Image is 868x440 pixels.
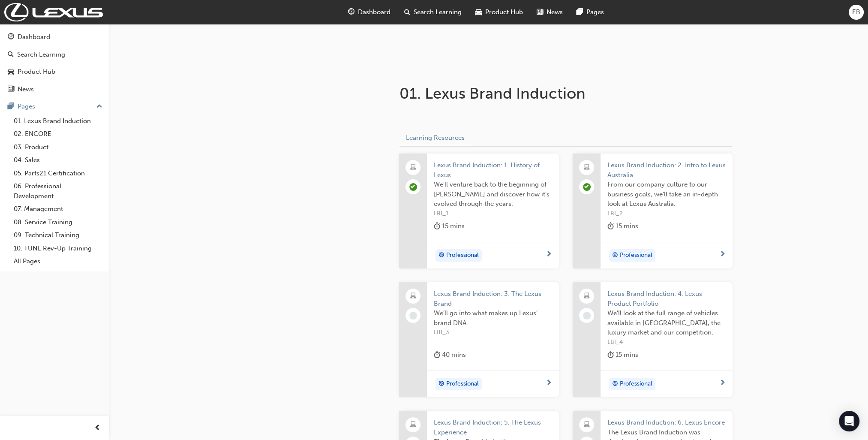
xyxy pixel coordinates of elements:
span: News [547,7,563,17]
span: duration-icon [434,221,440,232]
a: 02. ENCORE [10,127,106,141]
span: Professional [446,379,479,389]
span: laptop-icon [410,162,416,173]
div: Open Intercom Messenger [839,411,859,431]
img: Trak [4,3,103,21]
span: Lexus Brand Induction: 4. Lexus Product Portfolio [607,289,726,308]
a: 08. Service Training [10,216,106,229]
span: Professional [620,379,652,389]
div: Pages [18,102,35,112]
a: News [3,81,106,97]
span: EB [852,7,860,17]
span: Lexus Brand Induction: 5. The Lexus Experience [434,418,552,437]
div: 15 mins [607,350,638,360]
span: duration-icon [607,221,614,232]
span: learningRecordVerb_NONE-icon [409,312,417,319]
span: Pages [586,7,604,17]
a: 09. Technical Training [10,229,106,242]
span: learningRecordVerb_PASS-icon [583,183,591,191]
button: Pages [3,99,106,115]
span: next-icon [546,251,552,259]
span: We’ll go into what makes up Lexus’ brand DNA. [434,308,552,328]
button: EB [849,5,864,20]
span: search-icon [8,51,14,59]
a: Product Hub [3,64,106,80]
span: next-icon [719,251,726,259]
span: duration-icon [607,350,614,360]
a: 03. Product [10,141,106,154]
span: next-icon [719,380,726,387]
span: pages-icon [577,7,583,18]
span: LBI_2 [607,209,726,219]
span: We’ll venture back to the beginning of [PERSON_NAME] and discover how it’s evolved through the ye... [434,180,552,209]
span: laptop-icon [410,291,416,302]
div: 15 mins [607,221,638,232]
span: LBI_3 [434,328,552,338]
span: search-icon [404,7,410,18]
a: 07. Management [10,202,106,216]
span: Lexus Brand Induction: 1. History of Lexus [434,160,552,180]
span: Product Hub [485,7,523,17]
div: 15 mins [434,221,465,232]
span: duration-icon [434,350,440,360]
span: car-icon [475,7,482,18]
h1: 01. Lexus Brand Induction [399,84,681,103]
span: target-icon [612,250,618,261]
a: pages-iconPages [570,3,611,21]
button: Learning Resources [399,130,471,147]
span: Dashboard [358,7,390,17]
span: target-icon [439,379,445,390]
a: Search Learning [3,47,106,63]
span: Lexus Brand Induction: 6. Lexus Encore [607,418,726,428]
span: laptop-icon [584,291,590,302]
span: prev-icon [94,423,101,434]
span: We’ll look at the full range of vehicles available in [GEOGRAPHIC_DATA], the luxury market and ou... [607,308,726,338]
span: Search Learning [414,7,462,17]
span: Lexus Brand Induction: 2. Intro to Lexus Australia [607,160,726,180]
a: news-iconNews [530,3,570,21]
a: Lexus Brand Induction: 3. The Lexus BrandWe’ll go into what makes up Lexus’ brand DNA.LBI_3durati... [399,282,559,397]
span: learningRecordVerb_PASS-icon [409,183,417,191]
a: 06. Professional Development [10,180,106,202]
a: All Pages [10,255,106,268]
span: LBI_1 [434,209,552,219]
span: target-icon [439,250,445,261]
div: 40 mins [434,350,466,360]
span: LBI_4 [607,338,726,347]
span: guage-icon [348,7,354,18]
span: target-icon [612,379,618,390]
span: laptop-icon [584,419,590,431]
span: laptop-icon [584,162,590,173]
span: laptop-icon [410,419,416,431]
span: pages-icon [8,103,14,111]
span: news-icon [537,7,543,18]
a: 10. TUNE Rev-Up Training [10,242,106,255]
div: Dashboard [18,32,50,42]
a: Lexus Brand Induction: 2. Intro to Lexus AustraliaFrom our company culture to our business goals,... [573,154,733,268]
span: car-icon [8,68,14,76]
a: 05. Parts21 Certification [10,167,106,180]
a: 01. Lexus Brand Induction [10,115,106,128]
span: Professional [620,250,652,260]
span: learningRecordVerb_NONE-icon [583,312,591,319]
a: car-iconProduct Hub [469,3,530,21]
a: 04. Sales [10,154,106,167]
span: next-icon [546,380,552,387]
button: DashboardSearch LearningProduct HubNews [3,27,106,99]
div: Product Hub [18,67,55,77]
a: Dashboard [3,29,106,45]
span: up-icon [96,101,102,112]
span: From our company culture to our business goals, we’ll take an in-depth look at Lexus Australia. [607,180,726,209]
span: news-icon [8,86,14,93]
a: search-iconSearch Learning [397,3,469,21]
span: Lexus Brand Induction: 3. The Lexus Brand [434,289,552,308]
span: guage-icon [8,33,14,41]
a: Lexus Brand Induction: 1. History of LexusWe’ll venture back to the beginning of [PERSON_NAME] an... [399,154,559,268]
span: Professional [446,250,479,260]
a: guage-iconDashboard [341,3,397,21]
div: Search Learning [17,50,65,60]
a: Lexus Brand Induction: 4. Lexus Product PortfolioWe’ll look at the full range of vehicles availab... [573,282,733,397]
div: News [18,84,34,94]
